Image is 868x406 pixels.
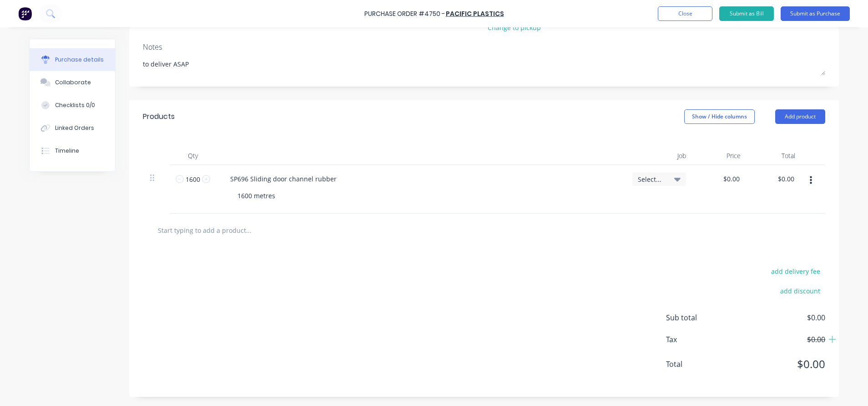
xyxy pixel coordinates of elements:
[55,78,91,87] div: Collaborate
[223,172,344,185] div: SP696 Sliding door channel rubber
[30,94,115,117] button: Checklists 0/0
[666,359,734,370] span: Total
[230,189,283,202] div: 1600 metres
[748,147,802,165] div: Total
[30,117,115,139] button: Linked Orders
[55,147,79,155] div: Timeline
[170,147,216,165] div: Qty
[143,41,825,52] div: Notes
[666,312,734,323] span: Sub total
[734,312,825,323] span: $0.00
[364,9,445,19] div: Purchase Order #4750 -
[446,9,504,18] a: PACIFIC PLASTICS
[30,139,115,162] button: Timeline
[775,285,825,297] button: add discount
[734,356,825,372] span: $0.00
[18,7,32,21] img: Factory
[693,147,748,165] div: Price
[666,334,734,345] span: Tax
[55,56,104,64] div: Purchase details
[719,6,774,21] button: Submit as Bill
[55,101,95,109] div: Checklists 0/0
[143,55,825,75] textarea: to deliver ASAP
[55,124,94,132] div: Linked Orders
[488,23,598,32] div: Change to pickup
[658,6,712,21] button: Close
[30,71,115,94] button: Collaborate
[157,221,339,239] input: Start typing to add a product...
[143,111,175,122] div: Products
[30,48,115,71] button: Purchase details
[781,6,850,21] button: Submit as Purchase
[625,147,693,165] div: Job
[775,109,825,124] button: Add product
[734,334,825,345] span: $0.00
[684,109,755,124] button: Show / Hide columns
[638,175,665,184] span: Select...
[766,265,825,277] button: add delivery fee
